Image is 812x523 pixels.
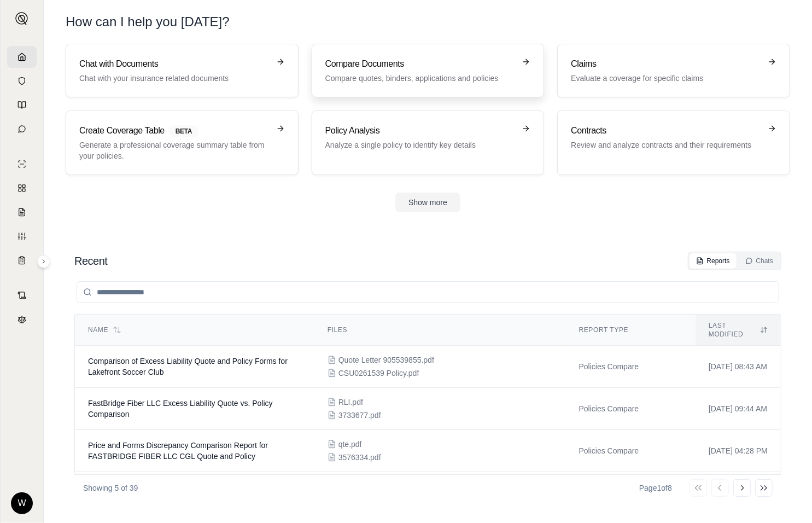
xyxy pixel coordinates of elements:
[88,399,273,419] span: FastBridge Fiber LLC Excess Liability Quote vs. Policy Comparison
[66,44,299,97] a: Chat with DocumentsChat with your insurance related documents
[571,140,761,150] p: Review and analyze contracts and their requirements
[74,253,107,269] h2: Recent
[83,483,138,493] p: Showing 5 of 39
[557,44,790,97] a: ClaimsEvaluate a coverage for specific claims
[7,46,37,68] a: Home
[312,111,545,175] a: Policy AnalysisAnalyze a single policy to identify key details
[571,124,761,137] h3: Contracts
[325,124,516,137] h3: Policy Analysis
[79,73,270,84] p: Chat with your insurance related documents
[37,255,50,268] button: Expand sidebar
[709,321,768,339] div: Last modified
[7,284,37,306] a: Contract Analysis
[79,140,270,161] p: Generate a professional coverage summary table from your policies.
[7,177,37,199] a: Policy Comparisons
[566,472,696,514] td: Policies Compare
[696,388,781,430] td: [DATE] 09:44 AM
[7,309,37,330] a: Legal Search Engine
[566,388,696,430] td: Policies Compare
[566,315,696,346] th: Report Type
[7,225,37,247] a: Custom Report
[11,492,33,514] div: W
[66,111,299,175] a: Create Coverage TableBETAGenerate a professional coverage summary table from your policies.
[7,94,37,116] a: Prompt Library
[338,397,363,408] span: RLI.pdf
[7,153,37,175] a: Single Policy
[88,357,288,376] span: Comparison of Excess Liability Quote and Policy Forms for Lakefront Soccer Club
[325,73,516,84] p: Compare quotes, binders, applications and policies
[338,452,381,463] span: 3576334.pdf
[338,410,381,421] span: 3733677.pdf
[690,253,737,269] button: Reports
[314,315,566,346] th: Files
[88,441,268,461] span: Price and Forms Discrepancy Comparison Report for FASTBRIDGE FIBER LLC CGL Quote and Policy
[338,368,419,379] span: CSU0261539 Policy.pdf
[696,257,730,265] div: Reports
[325,140,516,150] p: Analyze a single policy to identify key details
[696,472,781,514] td: [DATE] 04:16 PM
[312,44,545,97] a: Compare DocumentsCompare quotes, binders, applications and policies
[395,193,460,212] button: Show more
[566,346,696,388] td: Policies Compare
[325,57,516,71] h3: Compare Documents
[11,8,33,30] button: Expand sidebar
[79,124,270,137] h3: Create Coverage Table
[745,257,773,265] div: Chats
[739,253,780,269] button: Chats
[7,118,37,140] a: Chat
[571,73,761,84] p: Evaluate a coverage for specific claims
[566,430,696,472] td: Policies Compare
[557,111,790,175] a: ContractsReview and analyze contracts and their requirements
[338,355,434,365] span: Quote Letter 905539855.pdf
[88,326,301,334] div: Name
[696,346,781,388] td: [DATE] 08:43 AM
[571,57,761,71] h3: Claims
[7,201,37,223] a: Claim Coverage
[169,125,198,137] span: BETA
[79,57,270,71] h3: Chat with Documents
[696,430,781,472] td: [DATE] 04:28 PM
[7,70,37,92] a: Documents Vault
[338,439,362,450] span: qte.pdf
[15,12,28,25] img: Expand sidebar
[7,249,37,271] a: Coverage Table
[639,483,672,493] div: Page 1 of 8
[66,13,790,31] h1: How can I help you [DATE]?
